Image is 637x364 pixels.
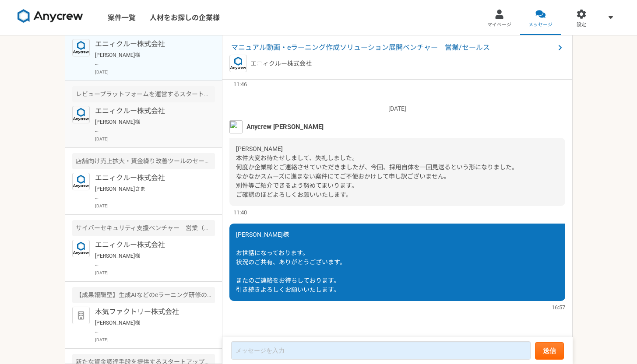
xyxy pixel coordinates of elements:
p: [DATE] [95,269,215,276]
div: 【成果報酬型】生成AIなどのeラーニング研修の商談トスアップ（営業顧問） [72,287,215,303]
p: エニィクルー株式会社 [95,39,203,49]
img: logo_text_blue_01.png [72,39,90,56]
p: [PERSON_NAME]様 お返事いただきありがとうございます。 承知いたしました。 こちらこそ、また機会がありましたらよろしくお願いいたします。 [95,319,203,335]
p: エニィクルー株式会社 [95,240,203,250]
span: マイページ [487,21,511,28]
span: [PERSON_NAME]様 お世話になっております。 状況のご共有、ありがとうございます。 またのご連絡をお待ちしております。 引き続きよろしくお願いいたします。 [236,231,346,293]
button: 送信 [535,342,564,360]
p: [DATE] [229,104,565,113]
p: エニィクルー株式会社 [95,173,203,183]
p: [PERSON_NAME]さま お世話になっております。 ご返答ありがとうございます。 また、別案件でご案内させていただければと思います。 引き続きよろしくお願いいたします。 [95,185,203,201]
p: エニィクルー株式会社 [95,106,203,116]
span: 設定 [577,21,586,28]
span: 16:57 [552,303,565,311]
span: Anycrew [PERSON_NAME] [246,122,324,132]
span: メッセージ [528,21,553,28]
p: [PERSON_NAME]様 お世話になっております。 承知いたしました、またのご連絡をお待ちしております。 [95,252,203,268]
div: レビュープラットフォームを運営するスタートアップ フィールドセールス [72,86,215,102]
p: [PERSON_NAME]様 お世話になっております。 状況のご共有、ありがとうございます。 またのご連絡をお待ちしております。 引き続きよろしくお願いいたします。 [95,51,203,67]
img: logo_text_blue_01.png [72,106,90,123]
p: [DATE] [95,136,215,142]
span: マニュアル動画・eラーニング作成ソリューション展開ベンチャー 営業/セールス [231,42,555,53]
p: [DATE] [95,336,215,343]
span: [PERSON_NAME] 本件大変お待たせしまして、失礼しました。 何度か企業様とご連絡させていただきましたが、今回、採用自体を一回見送るという形になりました。 なかなかスムーズに進まない案件... [236,145,518,198]
img: tomoya_yamashita.jpeg [229,120,243,133]
span: 11:46 [233,80,247,88]
img: default_org_logo-42cde973f59100197ec2c8e796e4974ac8490bb5b08a0eb061ff975e4574aa76.png [72,307,90,324]
p: [DATE] [95,69,215,75]
img: logo_text_blue_01.png [72,173,90,190]
p: エニィクルー株式会社 [250,59,312,68]
img: logo_text_blue_01.png [72,240,90,257]
p: 本気ファクトリー株式会社 [95,307,203,317]
img: logo_text_blue_01.png [229,55,247,72]
div: サイバーセキュリティ支援ベンチャー 営業（協業先との連携等） [72,220,215,236]
span: 11:40 [233,208,247,217]
p: [PERSON_NAME]様 ご連絡いただきありがうございます。 ご状況、拝承いたしました。 営業人材が確保できたのこと良かったです。 ＞また、7月頃に再度営業人材の募集をされるとのことでして、... [95,118,203,134]
div: 店舗向け売上拡大・資金繰り改善ツールのセールス [72,153,215,169]
p: [DATE] [95,203,215,209]
img: 8DqYSo04kwAAAAASUVORK5CYII= [18,9,83,23]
